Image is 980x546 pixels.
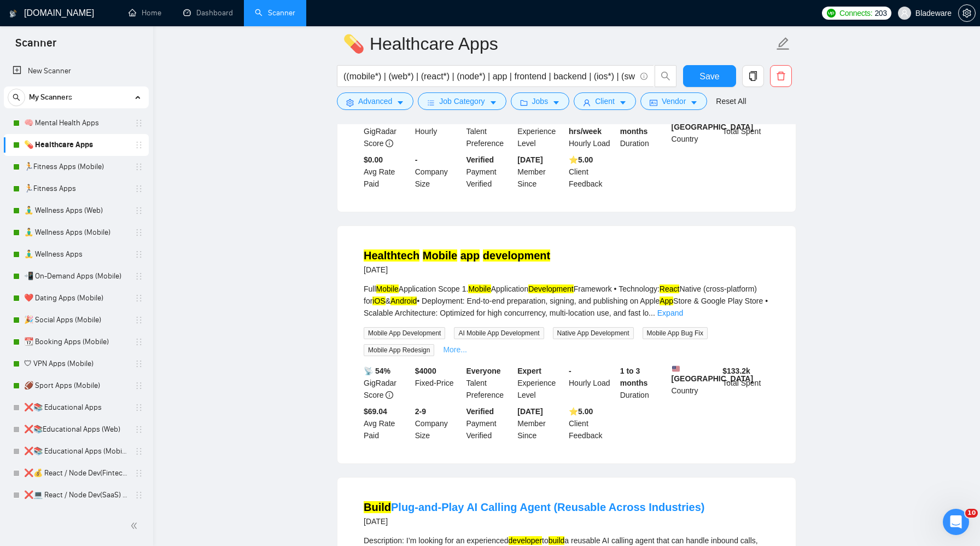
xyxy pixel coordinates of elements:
[943,509,969,535] iframe: Intercom live chat
[24,222,128,243] a: 🧘‍♂️ Wellness Apps (Mobile)
[464,113,516,149] div: Talent Preference
[396,98,404,107] span: caret-down
[364,515,704,528] div: [DATE]
[464,365,516,401] div: Talent Preference
[24,156,128,178] a: 🏃Fitness Apps (Mobile)
[376,284,399,293] mark: Mobile
[24,331,128,353] a: 📆 Booking Apps (Mobile)
[343,30,774,57] input: Scanner name...
[770,65,792,87] button: delete
[532,95,549,107] span: Jobs
[415,367,436,375] b: $ 4000
[716,95,746,107] a: Reset All
[358,95,392,107] span: Advanced
[483,249,550,262] mark: development
[643,327,708,339] span: Mobile App Bug Fix
[24,200,128,222] a: 🧘‍♂️ Wellness Apps (Web)
[466,155,494,164] b: Verified
[135,228,143,237] span: holder
[415,407,426,416] b: 2-9
[129,8,161,18] a: homeHome
[24,178,128,200] a: 🏃Fitness Apps
[517,407,542,416] b: [DATE]
[528,284,574,293] mark: Development
[640,73,647,80] span: info-circle
[13,60,140,82] a: New Scanner
[24,353,128,375] a: 🛡 VPN Apps (Mobile)
[618,113,669,149] div: Duration
[520,98,528,107] span: folder
[337,92,413,110] button: settingAdvancedcaret-down
[965,509,978,518] span: 10
[364,249,550,262] a: Healthtech Mobile app development
[130,520,141,531] span: double-left
[958,9,976,18] a: setting
[135,141,143,149] span: holder
[517,367,541,375] b: Expert
[569,407,593,416] b: ⭐️ 5.00
[660,297,673,305] mark: App
[683,65,736,87] button: Save
[657,309,683,317] a: Expand
[669,113,721,149] div: Country
[515,113,567,149] div: Experience Level
[439,95,485,107] span: Job Category
[413,113,464,149] div: Hourly
[515,365,567,401] div: Experience Level
[413,365,464,401] div: Fixed-Price
[24,397,128,419] a: ❌📚 Educational Apps
[413,405,464,442] div: Company Size
[553,327,634,339] span: Native App Development
[574,92,636,110] button: userClientcaret-down
[413,154,464,190] div: Company Size
[7,35,65,58] span: Scanner
[386,140,393,147] span: info-circle
[135,403,143,412] span: holder
[655,65,676,87] button: search
[135,162,143,171] span: holder
[567,365,618,401] div: Hourly Load
[24,265,128,287] a: 📲 On-Demand Apps (Mobile)
[569,367,571,375] b: -
[346,98,354,107] span: setting
[569,155,593,164] b: ⭐️ 5.00
[839,7,872,19] span: Connects:
[874,7,886,19] span: 203
[24,462,128,484] a: ❌💰 React / Node Dev(Fintech) - (FT, Hourly)
[135,206,143,215] span: holder
[24,134,128,156] a: 💊 Healthcare Apps
[742,65,764,87] button: copy
[672,365,680,373] img: 🇺🇸
[24,287,128,309] a: ❤️ Dating Apps (Mobile)
[515,405,567,442] div: Member Since
[364,155,383,164] b: $0.00
[427,98,435,107] span: bars
[24,440,128,462] a: ❌📚 Educational Apps (Mobile)
[515,154,567,190] div: Member Since
[618,365,669,401] div: Duration
[372,297,385,305] mark: iOS
[549,536,565,545] mark: build
[464,154,516,190] div: Payment Verified
[464,405,516,442] div: Payment Verified
[364,501,704,513] a: BuildPlug-and-Play AI Calling Agent (Reusable Across Industries)
[255,8,295,18] a: searchScanner
[567,154,618,190] div: Client Feedback
[364,249,419,262] mark: Healthtech
[552,98,560,107] span: caret-down
[135,338,143,346] span: holder
[567,405,618,442] div: Client Feedback
[135,272,143,281] span: holder
[135,294,143,303] span: holder
[567,113,618,149] div: Hourly Load
[468,284,491,293] mark: Mobile
[489,98,497,107] span: caret-down
[640,92,707,110] button: idcardVendorcaret-down
[135,491,143,499] span: holder
[9,5,17,22] img: logo
[364,344,434,356] span: Mobile App Redesign
[722,367,750,375] b: $ 133.2k
[135,425,143,434] span: holder
[364,283,769,319] div: Full Application Scope 1. Application Framework • Technology: Native (cross-platform) for & • Dep...
[649,309,655,317] span: ...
